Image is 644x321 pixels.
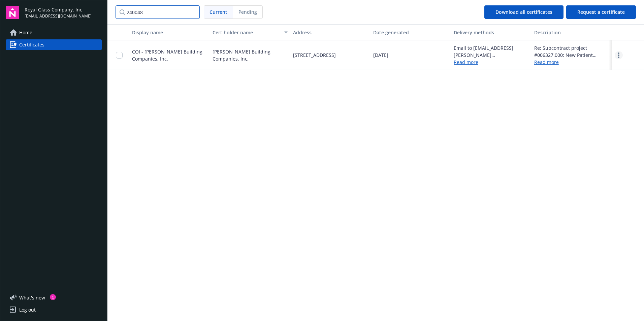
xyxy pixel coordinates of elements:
div: Address [293,29,368,36]
button: What's new1 [6,294,56,301]
input: Filter certificates... [116,5,200,19]
button: Description [532,24,612,40]
button: Delivery methods [451,24,532,40]
span: Pending [233,6,262,19]
div: Delivery methods [454,29,529,36]
div: Display name [132,29,207,36]
div: Email to [EMAIL_ADDRESS][PERSON_NAME][DOMAIN_NAME] [454,44,529,59]
input: Toggle Row Selected [116,52,123,59]
button: Request a certificate [566,5,636,19]
div: Download all certificates [495,6,552,19]
button: Royal Glass Company, Inc[EMAIL_ADDRESS][DOMAIN_NAME] [25,6,102,19]
span: [PERSON_NAME] Building Companies, Inc. [213,48,288,62]
div: Cert holder name [213,29,280,36]
img: navigator-logo.svg [6,6,19,19]
span: What ' s new [19,294,45,301]
span: Certificates [19,39,44,50]
button: Download all certificates [484,5,563,19]
div: Description [534,29,609,36]
button: Display name [129,24,210,40]
span: Request a certificate [577,9,625,15]
span: Royal Glass Company, Inc [25,6,92,13]
a: more [615,51,623,59]
span: [EMAIL_ADDRESS][DOMAIN_NAME] [25,13,92,19]
a: Home [6,27,102,38]
div: 1 [50,294,56,300]
a: Certificates [6,39,102,50]
button: Date generated [371,24,451,40]
span: Current [210,8,227,15]
span: COI - [PERSON_NAME] Building Companies, Inc. [132,48,202,62]
span: [DATE] [373,51,388,59]
div: Date generated [373,29,448,36]
span: Pending [238,8,257,15]
button: Cert holder name [210,24,290,40]
button: Address [290,24,371,40]
div: Log out [19,305,36,315]
a: Read more [534,59,609,66]
a: Read more [454,59,478,65]
div: Re: Subcontract project #006327.000; New Patient [GEOGRAPHIC_DATA] [STREET_ADDRESS]; RGC Job #240... [534,44,609,59]
span: [STREET_ADDRESS] [293,51,336,59]
span: Home [19,27,32,38]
